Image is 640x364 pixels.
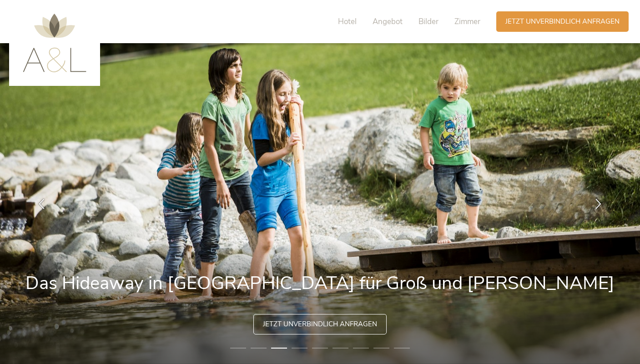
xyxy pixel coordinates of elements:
[23,14,86,72] img: AMONTI & LUNARIS Wellnessresort
[263,319,377,329] span: Jetzt unverbindlich anfragen
[418,16,438,27] span: Bilder
[338,16,357,27] span: Hotel
[505,17,620,26] span: Jetzt unverbindlich anfragen
[373,16,403,27] span: Angebot
[454,16,480,27] span: Zimmer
